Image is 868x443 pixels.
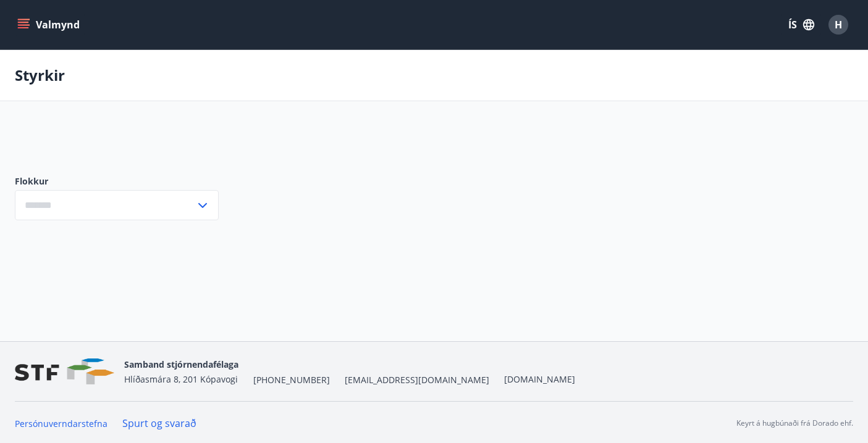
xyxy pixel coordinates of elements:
[736,418,853,429] p: Keyrt á hugbúnaði frá Dorado ehf.
[15,358,114,385] img: vjCaq2fThgY3EUYqSgpjEiBg6WP39ov69hlhuPVN.png
[124,373,238,385] span: Hlíðasmára 8, 201 Kópavogi
[504,373,575,385] a: [DOMAIN_NAME]
[835,18,842,31] span: H
[345,374,489,386] span: [EMAIL_ADDRESS][DOMAIN_NAME]
[122,416,196,430] a: Spurt og svarað
[124,358,238,370] span: Samband stjórnendafélaga
[15,418,107,429] a: Persónuverndarstefna
[15,175,219,188] label: Flokkur
[15,65,65,86] p: Styrkir
[253,374,330,386] span: [PHONE_NUMBER]
[15,14,85,36] button: menu
[782,14,821,36] button: ÍS
[824,10,853,39] button: H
